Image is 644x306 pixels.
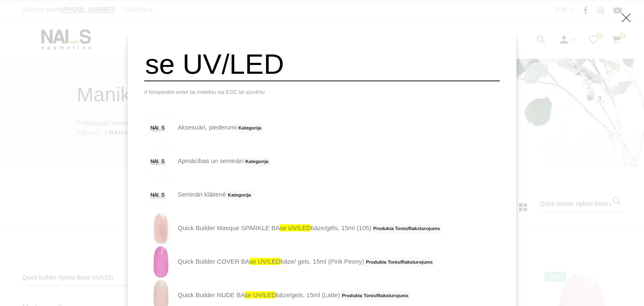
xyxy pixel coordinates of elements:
img: Šī brīža iemīlētākais produkts, kas nepieviļ nevienu meistaru. Perfektas noturības kamuflāžas bāz... [144,245,178,279]
a: Quick Builder Masque SPARKLE BAse UV/LEDbāze/gēls, 15ml (105)Produkta Tonis/Raksturojums [144,212,442,245]
a: Quick Builder COVER BAse UV/LEDbāze/ gels, 15ml (Pink Peony)Produkta Tonis/Raksturojums [144,245,435,279]
span: Produkta Tonis/Raksturojums [340,291,410,301]
span: # Nospiediet enter lai meklētu vai ESC lai aizvērtu [144,89,265,95]
span: Produkta Tonis/Raksturojums [364,257,434,267]
img: Maskējoša, viegli mirdzoša bāze/gels. Unikāls produkts ar daudz izmantošanas iespējām: • Bāze gel... [144,212,178,245]
span: se UV/LED [245,291,276,298]
a: Apmācības un semināriKategorija [144,145,270,178]
span: Kategorija [236,123,263,133]
input: Meklēt produktus ... [144,47,500,81]
span: Kategorija [244,157,270,167]
span: se UV/LED [280,224,311,231]
a: Aksesuāri, piederumiKategorija [144,111,263,145]
span: Kategorija [226,190,253,200]
span: Produkta Tonis/Raksturojums [371,224,442,234]
a: Semināri klātienēKategorija [144,178,253,212]
span: se UV/LED [249,258,280,265]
